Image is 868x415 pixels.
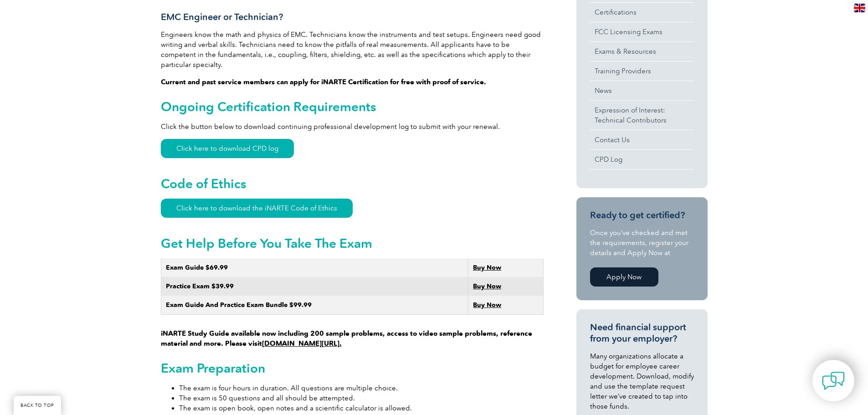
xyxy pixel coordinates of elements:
[473,264,501,272] a: Buy Now
[161,78,486,86] strong: Current and past service members can apply for iNARTE Certification for free with proof of service.
[590,130,694,149] a: Contact Us
[166,282,234,290] strong: Practice Exam $39.99
[179,383,544,393] li: The exam is four hours in duration. All questions are multiple choice.
[179,393,544,403] li: The exam is 50 questions and all should be attempted.
[262,339,342,348] a: [DOMAIN_NAME][URL].
[590,42,694,61] a: Exams & Resources
[854,4,865,12] img: en
[161,361,544,375] h2: Exam Preparation
[590,228,694,258] p: Once you’ve checked and met the requirements, register your details and Apply Now at
[14,396,61,415] a: BACK TO TOP
[590,210,694,221] h3: Ready to get certified?
[166,301,312,309] strong: Exam Guide And Practice Exam Bundle $99.99
[590,267,658,287] a: Apply Now
[473,301,501,309] a: Buy Now
[179,403,544,413] li: The exam is open book, open notes and a scientific calculator is allowed.
[161,122,544,132] p: Click the button below to download continuing professional development log to submit with your re...
[590,351,694,411] p: Many organizations allocate a budget for employee career development. Download, modify and use th...
[161,176,544,191] h2: Code of Ethics
[166,264,228,272] strong: Exam Guide $69.99
[161,139,294,158] a: Click here to download CPD log
[590,322,694,344] h3: Need financial support from your employer?
[161,99,544,114] h2: Ongoing Certification Requirements
[161,30,544,70] p: Engineers know the math and physics of EMC. Technicians know the instruments and test setups. Eng...
[161,236,544,251] h2: Get Help Before You Take The Exam
[590,150,694,169] a: CPD Log
[590,61,694,81] a: Training Providers
[473,282,501,290] a: Buy Now
[822,369,845,392] img: contact-chat.png
[161,199,353,218] a: Click here to download the iNARTE Code of Ethics
[161,11,544,23] h3: EMC Engineer or Technician?
[161,329,532,348] strong: iNARTE Study Guide available now including 200 sample problems, access to video sample problems, ...
[590,81,694,100] a: News
[590,22,694,41] a: FCC Licensing Exams
[590,101,694,130] a: Expression of Interest:Technical Contributors
[590,3,694,22] a: Certifications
